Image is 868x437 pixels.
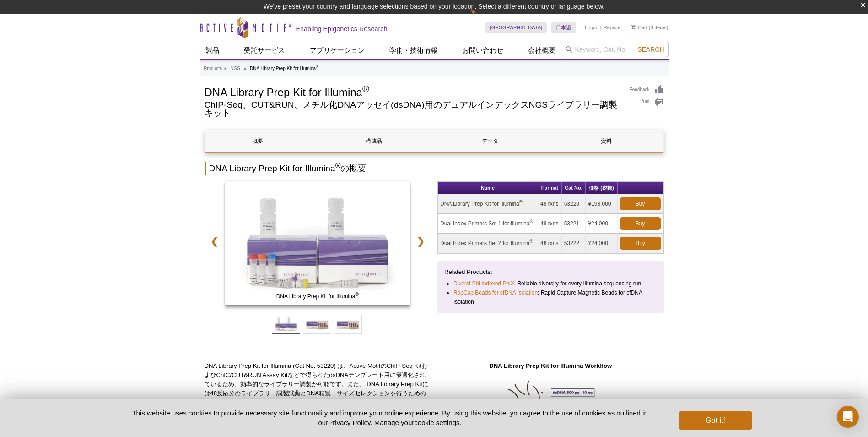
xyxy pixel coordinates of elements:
a: 受託サービス [238,42,291,59]
td: Dual Index Primers Set 1 for Illumina [438,214,538,234]
li: | [600,22,601,33]
li: : Rapid Capture Magnetic Beads for cfDNA Isolation [453,288,649,306]
sup: ® [362,84,369,94]
img: Your Cart [631,25,636,29]
a: 構成品 [321,130,427,152]
a: DNA Library Prep Kit for Illumina [225,181,410,308]
a: Buy [620,217,661,230]
sup: ® [529,239,533,244]
a: RapCap Beads for cfDNA Isolation [453,288,538,297]
input: Keyword, Cat. No. [561,42,669,57]
td: 53220 [562,194,586,214]
a: Login [585,24,597,31]
td: 48 rxns [538,214,562,234]
sup: ® [335,162,341,169]
a: Register [604,24,622,31]
h1: DNA Library Prep Kit for Illumina [205,85,620,98]
a: [GEOGRAPHIC_DATA] [485,22,547,33]
th: 価格 (税抜) [586,182,617,194]
sup: ® [355,292,358,297]
td: ¥24,000 [586,214,617,234]
button: Search [635,45,667,54]
a: Buy [620,237,661,250]
p: Related Products: [444,268,657,277]
td: 48 rxns [538,194,562,214]
td: 53222 [562,234,586,253]
li: (0 items) [631,22,669,33]
button: Got it! [679,411,752,430]
a: Print [630,97,664,107]
a: 日本語 [551,22,576,33]
a: 製品 [200,42,225,59]
td: 53221 [562,214,586,234]
a: ❮ [205,231,224,252]
span: DNA Library Prep Kit for Illumina [227,292,408,301]
a: Products [204,65,222,73]
p: DNA Library Prep Kit for Illumina (Cat No. 53220) は、Active MotifのChIP-Seq KitおよびChIC/CUT&RUN Assa... [205,361,431,407]
sup: ® [519,199,523,204]
a: ❯ [411,231,431,252]
img: DNA Library Prep Kit for Illumina [225,181,410,305]
td: ¥24,000 [586,234,617,253]
li: DNA Library Prep Kit for Illumina [250,66,318,71]
p: This website uses cookies to provide necessary site functionality and improve your online experie... [116,408,664,427]
li: : Reliable diversity for every Illumina sequencing run [453,279,649,288]
a: 学術・技術情報 [384,42,443,59]
img: Change Here [470,7,495,28]
span: Search [637,46,664,53]
a: お問い合わせ [457,42,509,59]
sup: ® [529,219,533,224]
a: アプリケーション [304,42,370,59]
a: Diversi-Phi Indexed PhiX [453,279,514,288]
a: Cart [631,24,647,31]
a: 概要 [205,130,311,152]
h2: ChIP-Seq、CUT&RUN、メチル化DNAアッセイ(dsDNA)用のデュアルインデックスNGSライブラリー調製キット [205,101,620,117]
h2: DNA Library Prep Kit for Illumina の概要 [205,162,664,175]
a: Privacy Policy [328,419,370,426]
h2: Enabling Epigenetics Research [296,25,388,33]
a: 会社概要 [523,42,561,59]
td: ¥198,000 [586,194,617,214]
strong: DNA Library Prep Kit for Illumina Workflow [489,362,612,369]
li: » [244,66,247,71]
li: » [224,66,227,71]
td: 48 rxns [538,234,562,253]
a: 資料 [554,130,659,152]
th: Name [438,182,538,194]
td: DNA Library Prep Kit for Illumina [438,194,538,214]
a: Feedback [630,85,664,95]
th: Format [538,182,562,194]
a: データ [437,130,543,152]
div: Open Intercom Messenger [837,406,859,428]
a: Buy [620,197,661,210]
button: cookie settings [414,419,459,426]
th: Cat No. [562,182,586,194]
td: Dual Index Primers Set 2 for Illumina [438,234,538,253]
sup: ® [316,65,318,69]
a: NGS [230,65,240,73]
